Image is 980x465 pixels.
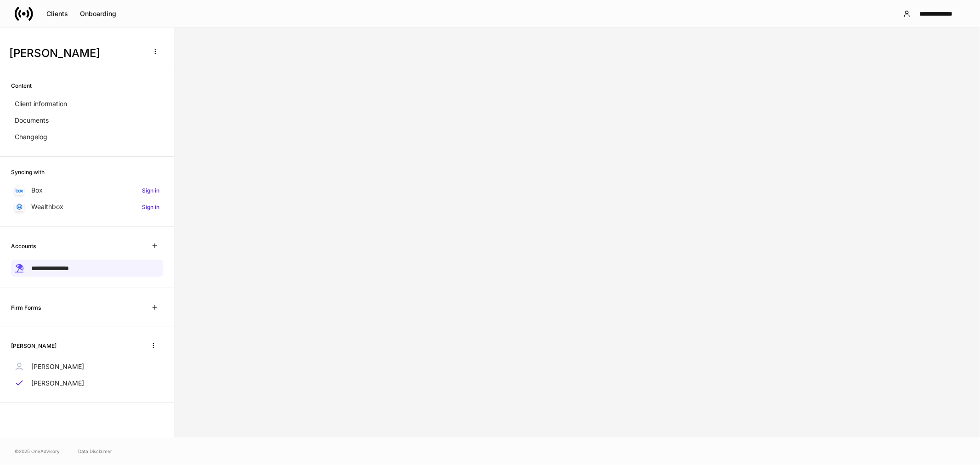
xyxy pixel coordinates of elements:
[11,198,163,215] a: WealthboxSign in
[40,6,74,21] button: Clients
[142,203,159,211] h6: Sign in
[142,186,159,195] h6: Sign in
[78,448,112,455] a: Data Disclaimer
[80,11,116,17] div: Onboarding
[11,112,163,129] a: Documents
[11,303,41,312] h6: Firm Forms
[31,379,84,388] p: [PERSON_NAME]
[31,202,63,211] p: Wealthbox
[15,99,67,108] p: Client information
[31,362,84,371] p: [PERSON_NAME]
[11,129,163,145] a: Changelog
[9,46,142,61] h3: [PERSON_NAME]
[15,448,60,455] span: © 2025 OneAdvisory
[74,6,122,21] button: Onboarding
[15,116,49,125] p: Documents
[31,186,43,195] p: Box
[11,81,32,90] h6: Content
[11,375,163,391] a: [PERSON_NAME]
[11,96,163,112] a: Client information
[15,132,47,142] p: Changelog
[11,341,57,350] h6: [PERSON_NAME]
[11,182,163,198] a: BoxSign in
[46,11,68,17] div: Clients
[11,242,36,250] h6: Accounts
[16,188,23,193] img: oYqM9ojoZLfzCHUefNbBcWHcyDPbQKagtYciMC8pFl3iZXy3dU33Uwy+706y+0q2uJ1ghNQf2OIHrSh50tUd9HaB5oMc62p0G...
[11,358,163,375] a: [PERSON_NAME]
[11,168,45,176] h6: Syncing with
